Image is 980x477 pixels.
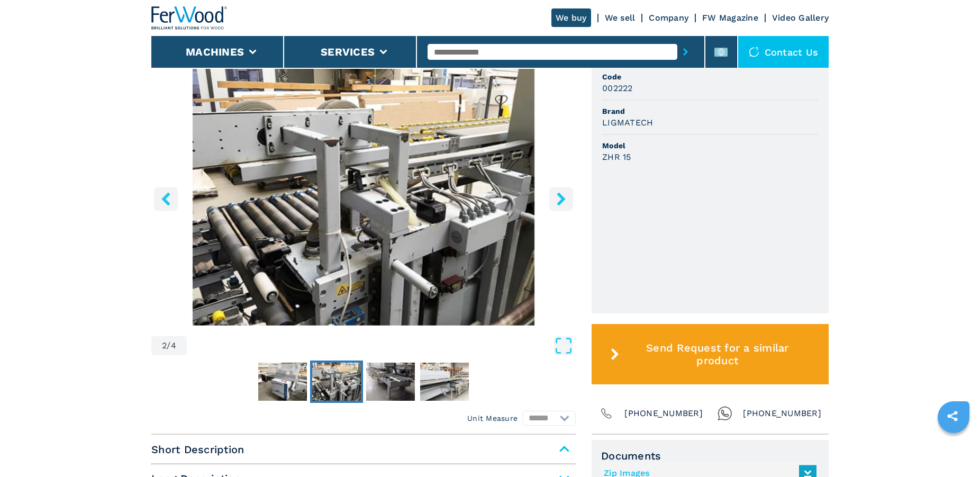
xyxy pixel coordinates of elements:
img: Contact us [749,47,759,57]
span: Documents [601,449,819,462]
nav: Thumbnail Navigation [151,361,576,403]
a: FW Magazine [702,13,758,23]
iframe: Chat [935,429,972,469]
img: Ferwood [151,6,228,30]
img: a9727ec30bc27135c89baa172b1dc778 [366,363,415,401]
button: Go to Slide 3 [364,361,417,403]
a: Video Gallery [772,13,829,23]
button: Machines [186,46,244,58]
h3: ZHR 15 [602,151,631,163]
span: Send Request for a similar product [624,341,811,367]
div: Go to Slide 2 [151,69,576,326]
span: 4 [171,341,176,350]
a: Company [649,13,688,23]
button: right-button [549,187,573,211]
button: Go to Slide 2 [310,361,363,403]
img: Whatsapp [718,406,732,421]
img: 89520c65142676ebe290d8ecd51b91ca [258,363,307,401]
a: sharethis [939,403,966,429]
button: Send Request for a similar product [592,324,829,384]
span: Code [602,71,818,82]
button: submit-button [677,40,694,64]
div: Contact us [738,36,829,68]
img: 92ade9fea240bd1352252861a9c5ba9c [420,363,469,401]
button: Open Fullscreen [189,336,573,355]
span: / [167,341,170,350]
a: We sell [605,13,636,23]
span: [PHONE_NUMBER] [624,406,703,421]
span: Brand [602,106,818,116]
span: [PHONE_NUMBER] [743,406,821,421]
a: We buy [551,8,591,27]
img: a0cf15e02ed0bd795763e9a85804284b [312,363,361,401]
img: Phone [599,406,614,421]
h3: LIGMATECH [602,116,653,129]
button: left-button [154,187,178,211]
img: Panel Return Systems LIGMATECH ZHR 15 [151,69,576,326]
span: Short Description [151,440,576,459]
span: 2 [162,341,167,350]
h3: 002222 [602,82,633,94]
button: Go to Slide 4 [418,361,471,403]
span: Model [602,140,818,151]
button: Go to Slide 1 [256,361,309,403]
em: Unit Measure [467,413,518,424]
button: Services [321,46,375,58]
